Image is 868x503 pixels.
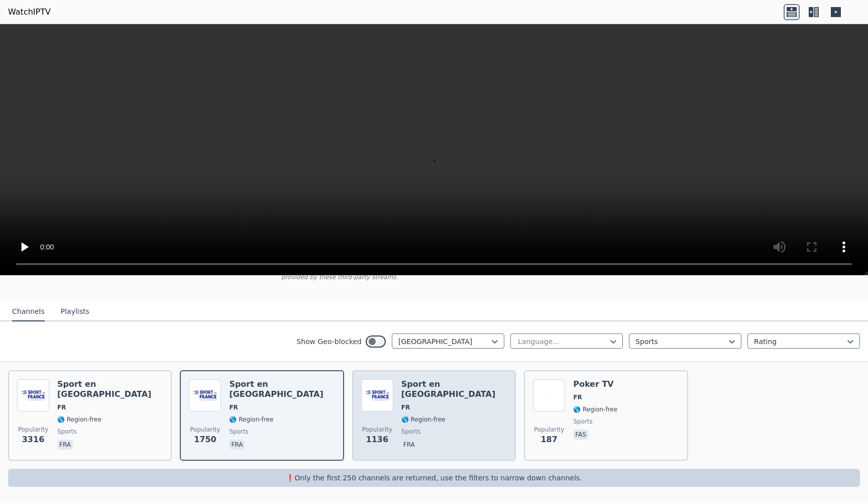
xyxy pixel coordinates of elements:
button: Channels [12,302,45,321]
p: fas [573,430,588,440]
img: Sport en France [189,379,221,411]
span: FR [573,393,582,401]
span: FR [401,403,410,411]
p: fra [229,440,245,450]
span: FR [57,403,66,411]
h6: Sport en [GEOGRAPHIC_DATA] [57,379,163,399]
span: 🌎 Region-free [401,415,446,424]
span: 🌎 Region-free [57,415,101,424]
h6: Sport en [GEOGRAPHIC_DATA] [229,379,335,399]
span: sports [229,428,248,436]
span: 187 [540,434,557,446]
h6: Poker TV [573,379,617,389]
p: fra [401,440,417,450]
a: WatchIPTV [8,6,51,18]
span: FR [229,403,238,411]
span: 🌎 Region-free [229,415,273,424]
span: Popularity [534,426,564,434]
h6: Sport en [GEOGRAPHIC_DATA] [401,379,507,399]
span: sports [573,417,592,426]
span: 3316 [22,434,45,446]
span: Popularity [362,426,392,434]
p: fra [57,440,73,450]
span: Popularity [190,426,220,434]
label: Show Geo-blocked [296,337,362,347]
span: sports [401,428,420,436]
img: Poker TV [533,379,565,411]
span: 🌎 Region-free [573,405,617,413]
span: Popularity [18,426,48,434]
p: ❗️Only the first 250 channels are returned, use the filters to narrow down channels. [12,473,856,483]
span: 1136 [366,434,389,446]
button: Playlists [61,302,89,321]
span: 1750 [194,434,216,446]
span: sports [57,428,76,436]
img: Sport en France [361,379,393,411]
img: Sport en France [17,379,49,411]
